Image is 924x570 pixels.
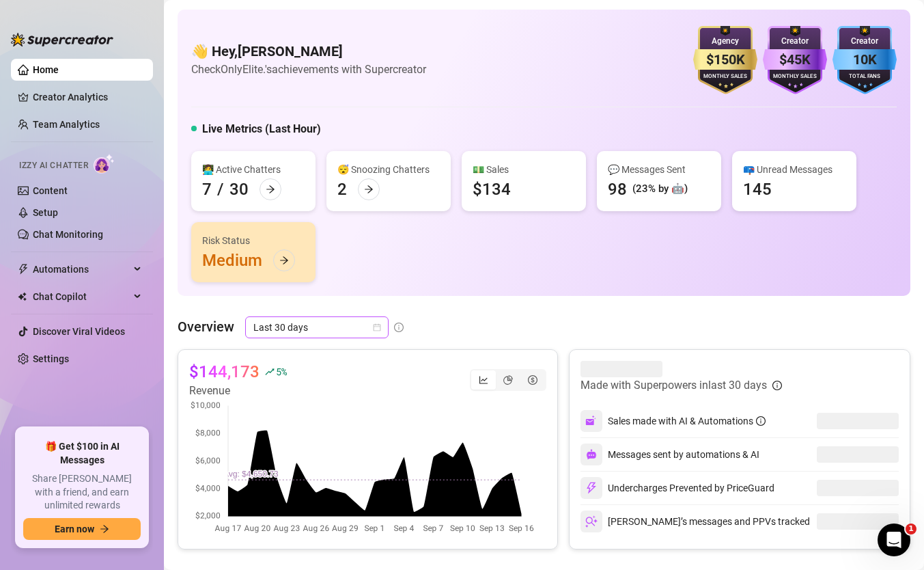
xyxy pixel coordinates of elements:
[33,185,68,196] a: Content
[585,415,598,427] img: svg%3e
[394,323,404,332] span: info-circle
[33,64,59,75] a: Home
[364,185,374,194] span: arrow-right
[33,207,58,218] a: Setup
[229,178,249,200] div: 30
[18,292,27,301] img: Chat Copilot
[743,178,772,200] div: 145
[528,375,537,385] span: dollar-circle
[473,178,511,200] div: $134
[693,49,757,70] div: $150K
[33,86,142,108] a: Creator Analytics
[585,515,598,528] img: svg%3e
[33,286,130,308] span: Chat Copilot
[33,229,103,240] a: Chat Monitoring
[19,159,88,172] span: Izzy AI Chatter
[18,264,29,275] span: thunderbolt
[608,162,710,177] div: 💬 Messages Sent
[202,162,305,177] div: 👩‍💻 Active Chatters
[33,326,125,337] a: Discover Viral Videos
[265,367,275,377] span: rise
[756,416,766,426] span: info-circle
[586,449,597,460] img: svg%3e
[832,26,897,94] img: blue-badge-DgoSNQY1.svg
[191,42,426,61] h4: 👋 Hey, [PERSON_NAME]
[33,119,100,130] a: Team Analytics
[266,185,275,194] span: arrow-right
[202,178,212,200] div: 7
[693,26,757,94] img: gold-badge-CigiZidd.svg
[337,178,347,200] div: 2
[580,444,759,465] div: Messages sent by automations & AI
[832,72,897,81] div: Total Fans
[763,49,827,70] div: $45K
[693,35,757,48] div: Agency
[189,383,286,399] article: Revenue
[632,181,688,198] div: (23% by 🤖)
[580,377,767,394] article: Made with Superpowers in last 30 days
[11,33,113,46] img: logo-BBDzfeDw.svg
[276,365,286,378] span: 5 %
[772,381,782,390] span: info-circle
[743,162,845,177] div: 📪 Unread Messages
[832,49,897,70] div: 10K
[94,154,115,174] img: AI Chatter
[473,162,575,177] div: 💵 Sales
[693,72,757,81] div: Monthly Sales
[23,440,141,467] span: 🎁 Get $100 in AI Messages
[33,353,69,364] a: Settings
[23,518,141,540] button: Earn nowarrow-right
[470,369,546,391] div: segmented control
[608,413,766,429] div: Sales made with AI & Automations
[373,323,381,331] span: calendar
[191,61,426,78] article: Check OnlyElite.'s achievements with Supercreator
[763,26,827,94] img: purple-badge-B9DA21FR.svg
[202,121,321,137] h5: Live Metrics (Last Hour)
[763,35,827,48] div: Creator
[55,524,94,534] span: Earn now
[23,472,141,513] span: Share [PERSON_NAME] with a friend, and earn unlimited rewards
[503,375,513,385] span: pie-chart
[253,317,380,338] span: Last 30 days
[878,524,910,556] iframe: Intercom live chat
[202,233,305,248] div: Risk Status
[580,477,774,499] div: Undercharges Prevented by PriceGuard
[608,178,627,200] div: 98
[585,482,598,494] img: svg%3e
[279,256,289,265] span: arrow-right
[337,162,440,177] div: 😴 Snoozing Chatters
[100,524,109,534] span: arrow-right
[832,35,897,48] div: Creator
[580,511,810,532] div: [PERSON_NAME]’s messages and PPVs tracked
[189,361,260,383] article: $144,173
[763,72,827,81] div: Monthly Sales
[33,258,130,280] span: Automations
[178,316,234,337] article: Overview
[906,524,916,534] span: 1
[479,375,488,385] span: line-chart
